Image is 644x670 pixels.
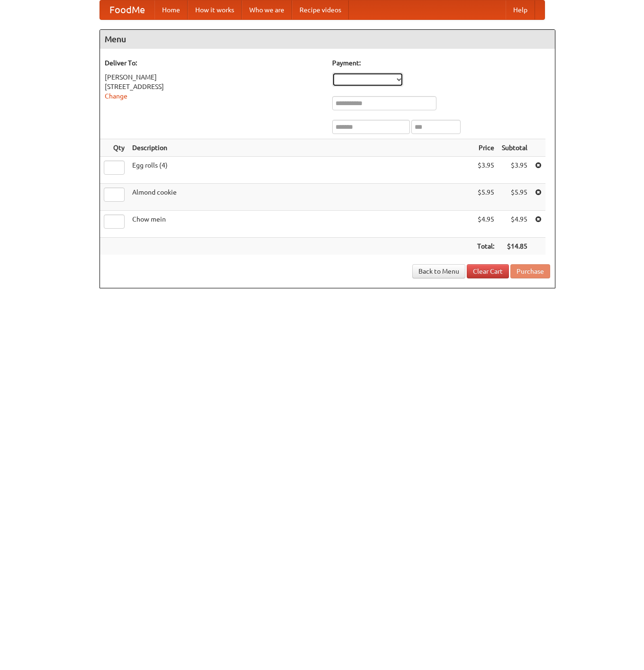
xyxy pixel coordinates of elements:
a: Who we are [242,0,292,19]
button: Purchase [510,264,550,278]
th: Subtotal [498,139,531,157]
td: $5.95 [498,184,531,211]
a: Back to Menu [412,264,465,278]
a: Recipe videos [292,0,349,19]
td: $5.95 [473,184,498,211]
th: Description [128,139,473,157]
td: $3.95 [498,157,531,184]
td: $3.95 [473,157,498,184]
td: Almond cookie [128,184,473,211]
h4: Menu [100,30,555,49]
h5: Payment: [332,58,550,68]
td: $4.95 [498,211,531,238]
div: [PERSON_NAME] [105,72,323,82]
h5: Deliver To: [105,58,323,68]
td: Chow mein [128,211,473,238]
a: Change [105,92,127,100]
th: $14.85 [498,238,531,255]
a: Help [506,0,535,19]
th: Total: [473,238,498,255]
a: FoodMe [100,0,154,19]
a: Home [154,0,188,19]
a: How it works [188,0,242,19]
th: Qty [100,139,128,157]
td: $4.95 [473,211,498,238]
div: [STREET_ADDRESS] [105,82,323,91]
td: Egg rolls (4) [128,157,473,184]
th: Price [473,139,498,157]
a: Clear Cart [467,264,509,278]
